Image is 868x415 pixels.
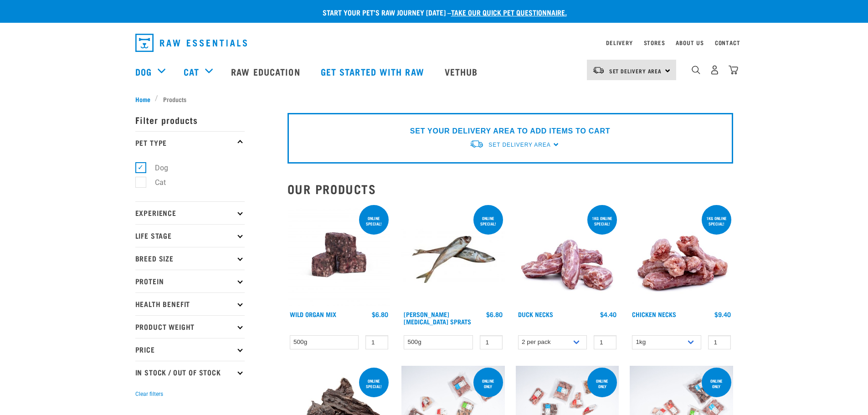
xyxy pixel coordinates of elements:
[702,211,731,231] div: 1kg online special!
[288,182,733,196] h2: Our Products
[587,374,617,393] div: Online Only
[135,338,245,361] p: Price
[630,203,733,307] img: Pile Of Chicken Necks For Pets
[436,53,489,90] a: Vethub
[486,311,503,318] div: $6.80
[359,211,389,231] div: ONLINE SPECIAL!
[135,361,245,384] p: In Stock / Out Of Stock
[473,374,503,393] div: Online Only
[184,65,199,78] a: Cat
[488,142,550,148] span: Set Delivery Area
[644,41,665,44] a: Stores
[600,311,616,318] div: $4.40
[135,224,245,247] p: Life Stage
[469,139,484,149] img: van-moving.png
[715,41,740,44] a: Contact
[135,131,245,154] p: Pet Type
[135,201,245,224] p: Experience
[516,203,619,307] img: Pile Of Duck Necks For Pets
[140,162,172,174] label: Dog
[401,203,505,307] img: Jack Mackarel Sparts Raw Fish For Dogs
[135,270,245,292] p: Protein
[632,313,676,316] a: Chicken Necks
[290,313,336,316] a: Wild Organ Mix
[222,53,311,90] a: Raw Education
[135,94,155,104] a: Home
[135,94,733,104] nav: breadcrumbs
[692,66,700,74] img: home-icon-1@2x.png
[135,315,245,338] p: Product Weight
[135,108,245,131] p: Filter products
[372,311,388,318] div: $6.80
[594,335,616,349] input: 1
[135,247,245,270] p: Breed Size
[592,66,605,74] img: van-moving.png
[708,335,731,349] input: 1
[473,211,503,231] div: ONLINE SPECIAL!
[359,374,389,393] div: ONLINE SPECIAL!
[714,311,731,318] div: $9.40
[702,374,731,393] div: Online Only
[135,94,150,104] span: Home
[729,65,738,75] img: home-icon@2x.png
[128,30,740,56] nav: dropdown navigation
[312,53,436,90] a: Get started with Raw
[480,335,503,349] input: 1
[140,177,169,188] label: Cat
[135,34,247,52] img: Raw Essentials Logo
[135,390,163,398] button: Clear filters
[609,69,662,72] span: Set Delivery Area
[404,313,471,323] a: [PERSON_NAME][MEDICAL_DATA] Sprats
[606,41,632,44] a: Delivery
[710,65,719,75] img: user.png
[410,126,610,137] p: SET YOUR DELIVERY AREA TO ADD ITEMS TO CART
[676,41,704,44] a: About Us
[587,211,617,231] div: 1kg online special!
[365,335,388,349] input: 1
[518,313,553,316] a: Duck Necks
[135,292,245,315] p: Health Benefit
[288,203,391,307] img: Wild Organ Mix
[451,10,567,14] a: take our quick pet questionnaire.
[135,65,152,78] a: Dog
